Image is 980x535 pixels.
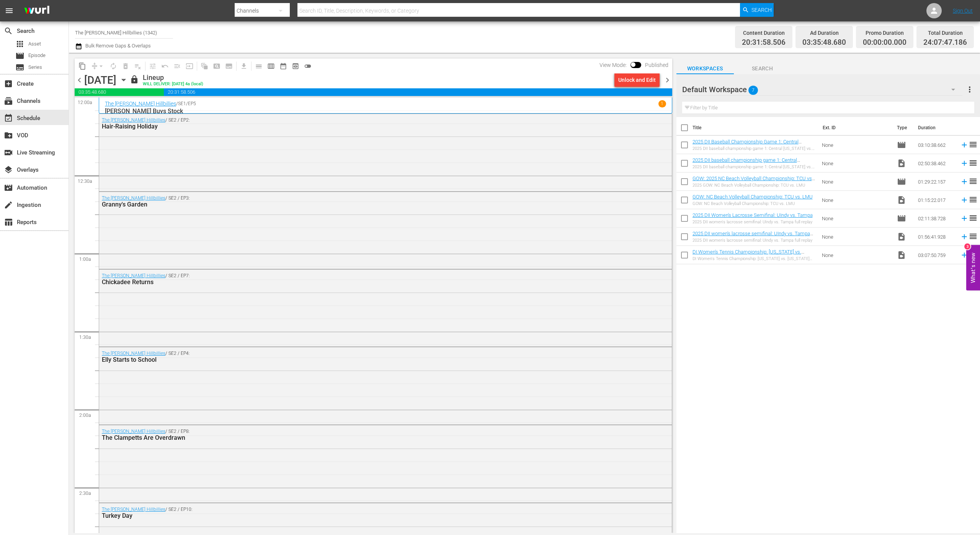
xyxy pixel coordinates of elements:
a: The [PERSON_NAME] Hillbillies [102,351,165,356]
span: 03:35:48.680 [75,88,164,96]
span: reorder [969,140,978,149]
a: 2025 DII Baseball Championship Game 1: Central [US_STATE] vs. [GEOGRAPHIC_DATA] [693,139,802,150]
div: Granny's Garden [102,201,626,208]
td: None [819,154,893,172]
span: Revert to Primary Episode [159,60,171,72]
span: chevron_right [663,75,672,85]
svg: Add to Schedule [960,141,969,149]
div: WILL DELIVER: [DATE] 4a (local) [143,82,203,87]
span: Live Streaming [4,148,13,157]
svg: Add to Schedule [960,214,969,223]
span: table_chart [4,218,13,227]
span: content_copy [78,62,86,70]
span: Overlays [4,165,13,174]
span: Video [897,250,906,260]
div: / SE2 / EP4: [102,351,626,363]
a: The [PERSON_NAME] Hillbillies [102,273,165,278]
a: The [PERSON_NAME] Hillbillies [102,117,165,123]
svg: Add to Schedule [960,196,969,204]
button: Open Feedback Widget [966,245,980,290]
span: Episode [15,51,24,60]
svg: Add to Schedule [960,233,969,241]
span: Episode [897,140,906,150]
div: Default Workspace [682,79,963,100]
div: / SE2 / EP7: [102,273,626,286]
div: Unlock and Edit [618,73,656,87]
span: reorder [969,232,978,241]
span: 24:07:47.186 [923,38,967,47]
span: Search [4,26,13,36]
span: Series [28,63,42,71]
span: lock [130,75,139,84]
span: menu [5,6,14,15]
span: Create Series Block [223,60,235,72]
span: preview_outlined [292,62,299,70]
span: Schedule [4,114,13,123]
th: Duration [913,117,959,138]
div: 2025 DII women's lacrosse semifinal: UIndy vs. Tampa full replay [693,238,816,243]
div: 2025 DII baseball championship game 1: Central [US_STATE] vs. Tampa full replay [693,164,816,169]
span: 20:31:58.506 [742,38,786,47]
div: 2025 DII women's lacrosse semifinal: UIndy vs. Tampa full replay [693,220,813,224]
p: SE1 / [178,101,188,106]
svg: Add to Schedule [960,177,969,186]
span: Toggle to switch from Published to Draft view. [630,62,636,67]
p: [PERSON_NAME] Buys Stock [105,107,666,115]
span: reorder [969,213,978,223]
span: Channels [4,96,13,106]
a: The [PERSON_NAME] Hillbillies [102,429,165,434]
p: 1 [661,101,663,106]
div: Elly Starts to School [102,356,626,363]
div: Content Duration [742,28,786,38]
span: toggle_off [304,62,312,70]
span: View Mode: [596,62,630,68]
div: GOW: NC Beach Volleyball Championship: TCU vs. LMU [693,201,813,206]
a: 2025 DII baseball championship game 1: Central [US_STATE] vs. Tampa full replay [693,157,800,169]
span: Clear Lineup [132,60,144,72]
div: Ad Duration [802,28,846,38]
td: None [819,228,893,246]
div: 2025 GOW: NC Beach Volleyball Championship: TCU vs. LMU [693,183,816,188]
td: 02:50:38.462 [915,154,957,172]
span: Episode [28,52,46,59]
div: DI Women's Tennis Championship: [US_STATE] vs. [US_STATE] A&M [693,256,816,261]
div: 2025 DII baseball championship game 1: Central [US_STATE] vs. Tampa full replay [693,146,816,151]
span: date_range_outlined [279,62,287,70]
div: Turkey Day [102,512,626,519]
a: GOW: NC Beach Volleyball Championship: TCU vs. LMU [693,194,813,200]
div: [DATE] [84,74,116,86]
td: None [819,136,893,154]
span: Update Metadata from Key Asset [183,60,196,72]
span: Automation [4,183,13,192]
span: calendar_view_week_outlined [267,62,275,70]
td: None [819,172,893,191]
td: None [819,191,893,209]
button: Search [740,3,774,17]
span: Series [15,63,24,72]
div: Total Duration [923,28,967,38]
span: Episode [897,177,906,186]
span: more_vert [965,85,974,94]
span: reorder [969,158,978,167]
span: 7 [748,82,758,98]
div: / SE2 / EP10: [102,507,626,519]
th: Ext. ID [818,117,892,138]
span: Week Calendar View [265,60,277,72]
span: Video [897,232,906,241]
th: Title [693,117,818,138]
span: Create [4,79,13,88]
div: Promo Duration [863,28,906,38]
span: Bulk Remove Gaps & Overlaps [84,43,151,49]
div: The Clampetts Are Overdrawn [102,434,626,441]
div: Hair-Raising Holiday [102,123,626,130]
div: Lineup [143,73,203,82]
span: Ingestion [4,200,13,210]
td: 03:07:50.759 [915,246,957,264]
span: 03:35:48.680 [802,38,846,47]
span: Workspaces [676,64,734,73]
a: 2025 DII Women's Lacrosse Semifinal: UIndy vs. Tampa [693,212,813,218]
span: 20:31:58.506 [164,88,672,96]
span: Asset [15,39,24,49]
td: 01:56:41.928 [915,228,957,246]
span: Episode [897,214,906,223]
